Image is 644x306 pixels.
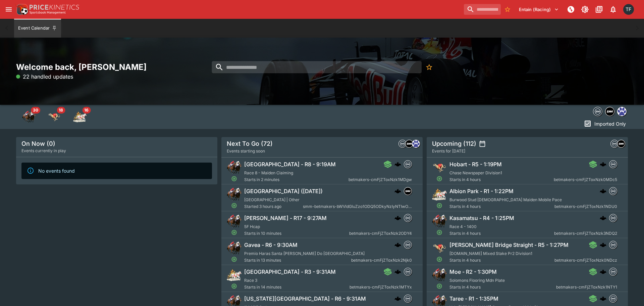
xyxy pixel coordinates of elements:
img: logo-cerberus.svg [394,161,401,168]
span: 30 [31,107,40,114]
span: Race 4 - 1400 [449,224,477,229]
div: betmakers [609,160,617,168]
span: Events currently in play [21,147,66,154]
div: cerberus [600,268,606,275]
h6: [US_STATE][GEOGRAPHIC_DATA] - R6 - 9:31AM [244,295,366,302]
div: cerberus [600,242,606,248]
div: Event type filters [16,105,93,129]
svg: Open [436,176,442,182]
div: betmakers [404,295,412,303]
img: horse_racing.png [432,268,447,282]
img: greyhound_racing.png [432,160,447,175]
img: Sportsbook Management [30,11,66,14]
span: betmakers-cmFjZToxNzk3NDQ2 [554,230,617,237]
button: Documentation [593,3,605,15]
span: smm-betmakers-bWVldGluZzo1ODQ5ODkyNzIyNTIwOTE5Mjg [303,203,412,210]
img: horse_racing.png [432,214,447,229]
img: logo-cerberus.svg [600,188,606,194]
span: betmakers-cmFjZToxNzk1MTYx [350,284,412,291]
div: grnz [412,140,420,148]
span: Premio Haras Santa [PERSON_NAME] Do [GEOGRAPHIC_DATA] [244,251,365,256]
div: cerberus [394,268,401,275]
img: betmakers.png [399,140,406,147]
div: cerberus [600,161,606,168]
div: samemeetingmulti [405,140,413,148]
span: Race 3 [244,278,257,283]
span: [DOMAIN_NAME] Mixed Stake Pr2 Division1 [449,251,532,256]
svg: Open [436,256,442,262]
img: grnz.png [618,107,626,116]
h6: Hobart - R5 - 1:19PM [449,161,502,168]
span: Starts in 4 hours [449,284,556,291]
img: samemeetingmulti.png [406,140,413,147]
img: PriceKinetics [30,5,79,10]
span: betmakers-cmFjZToxNzk2ODY4 [349,230,412,237]
span: Chase Newspaper Division1 [449,170,502,175]
div: samemeetingmulti [404,187,412,195]
span: betmakers-cmFjZToxNzk0MDc5 [554,176,617,183]
span: betmakers-cmFjZToxNzk1NTY1 [556,284,617,291]
div: betmakers [404,160,412,168]
span: Starts in 2 minutes [244,176,348,183]
img: horse_racing.png [227,214,241,229]
div: betmakers [609,268,617,276]
button: Select Tenant [515,4,563,15]
img: harness_racing [73,110,87,124]
div: No events found [38,165,75,177]
h6: Taree - R1 - 1:35PM [449,295,498,302]
div: cerberus [394,188,401,194]
img: betmakers.png [609,187,617,195]
img: logo-cerberus.svg [600,215,606,221]
div: cerberus [600,188,606,194]
span: Events starting soon [227,148,265,155]
img: grnz.png [412,140,420,147]
img: betmakers.png [593,107,602,116]
div: betmakers [609,295,617,303]
svg: Open [231,283,237,289]
button: Imported Only [582,118,628,129]
span: Race 8 - Maiden Claiming [244,170,293,175]
button: open drawer [3,3,15,15]
button: No Bookmarks [423,61,435,73]
div: betmakers [404,214,412,222]
svg: Open [436,229,442,235]
img: samemeetingmulti.png [605,107,614,116]
div: cerberus [394,242,401,248]
div: betmakers [398,140,407,148]
svg: Open [231,256,237,262]
p: 22 handled updates [16,73,73,81]
span: Starts in 4 hours [449,257,554,264]
img: horse_racing.png [227,160,241,175]
p: Imported Only [594,120,626,127]
input: search [212,61,421,73]
img: PriceKinetics Logo [15,3,28,16]
img: betmakers.png [404,268,412,275]
span: betmakers-cmFjZToxNzk1MDgw [348,176,412,183]
img: betmakers.png [404,295,412,302]
div: cerberus [394,215,401,221]
img: greyhound_racing [48,110,61,124]
h5: Upcoming (112) [432,140,476,147]
div: samemeetingmulti [617,140,625,148]
span: Starts in 14 minutes [244,284,350,291]
img: logo-cerberus.svg [394,268,401,275]
h6: Kasamatsu - R4 - 1:25PM [449,215,514,222]
div: betmakers [610,140,619,148]
img: logo-cerberus.svg [394,295,401,302]
span: 18 [57,107,65,114]
img: logo-cerberus.svg [600,295,606,302]
img: betmakers.png [609,241,617,249]
img: logo-cerberus.svg [394,188,401,194]
span: Starts in 13 minutes [244,257,351,264]
img: logo-cerberus.svg [600,242,606,248]
span: Starts in 4 hours [449,176,554,183]
h6: [PERSON_NAME] Bridge Straight - R5 - 1:27PM [449,242,569,249]
img: logo-cerberus.svg [600,161,606,168]
button: Toggle light/dark mode [579,3,591,15]
h6: [GEOGRAPHIC_DATA] ([DATE]) [244,188,323,195]
div: betmakers [404,268,412,276]
button: Notifications [607,3,619,15]
span: betmakers-cmFjZToxNzk1NDU0 [554,203,617,210]
div: betmakers [609,187,617,195]
h6: Albion Park - R1 - 1:22PM [449,188,514,195]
